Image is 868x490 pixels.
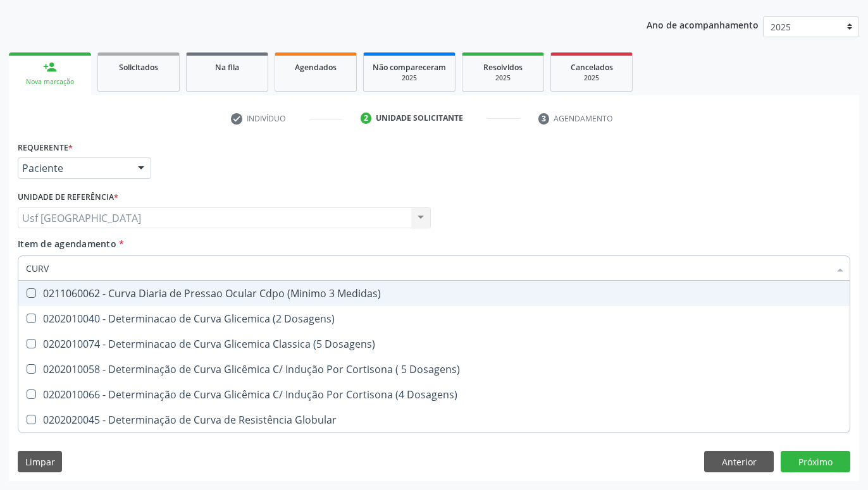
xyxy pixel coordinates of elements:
[704,451,774,472] button: Anterior
[26,314,842,324] div: 0202010040 - Determinacao de Curva Glicemica (2 Dosagens)
[26,255,829,281] input: Buscar por procedimentos
[471,73,535,83] div: 2025
[22,162,125,175] span: Paciente
[18,238,116,250] span: Item de agendamento
[647,16,759,32] p: Ano de acompanhamento
[119,62,158,73] span: Solicitados
[571,62,613,73] span: Cancelados
[18,451,62,472] button: Limpar
[43,60,57,74] div: person_add
[781,451,850,472] button: Próximo
[18,77,82,87] div: Nova marcação
[295,62,337,73] span: Agendados
[18,138,73,157] label: Requerente
[215,62,239,73] span: Na fila
[26,364,842,374] div: 0202010058 - Determinação de Curva Glicêmica C/ Indução Por Cortisona ( 5 Dosagens)
[376,113,463,124] div: Unidade solicitante
[560,73,623,83] div: 2025
[483,62,523,73] span: Resolvidos
[373,62,446,73] span: Não compareceram
[26,415,842,425] div: 0202020045 - Determinação de Curva de Resistência Globular
[361,113,372,124] div: 2
[26,288,842,298] div: 0211060062 - Curva Diaria de Pressao Ocular Cdpo (Minimo 3 Medidas)
[26,339,842,349] div: 0202010074 - Determinacao de Curva Glicemica Classica (5 Dosagens)
[373,73,446,83] div: 2025
[18,188,118,207] label: Unidade de referência
[26,389,842,400] div: 0202010066 - Determinação de Curva Glicêmica C/ Indução Por Cortisona (4 Dosagens)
